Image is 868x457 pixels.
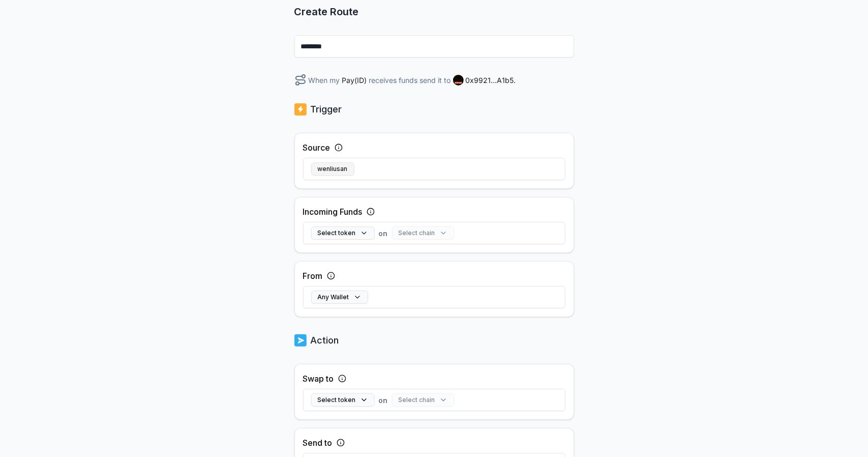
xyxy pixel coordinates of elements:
label: Send to [303,437,333,449]
button: Any Wallet [311,291,368,304]
span: on [379,395,388,406]
p: Trigger [311,102,342,117]
div: When my receives funds send it to [294,74,574,86]
span: 0x9921...A1b5 . [466,75,516,85]
img: logo [294,333,307,348]
span: on [379,228,388,239]
img: logo [294,102,307,117]
button: wenliusan [311,162,354,176]
label: Swap to [303,373,334,385]
label: Source [303,141,331,154]
p: Create Route [294,5,574,19]
button: Select token [311,393,375,407]
label: From [303,270,323,282]
label: Incoming Funds [303,206,363,218]
span: Pay(ID) [342,75,367,85]
p: Action [311,333,339,348]
button: Select token [311,226,375,240]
